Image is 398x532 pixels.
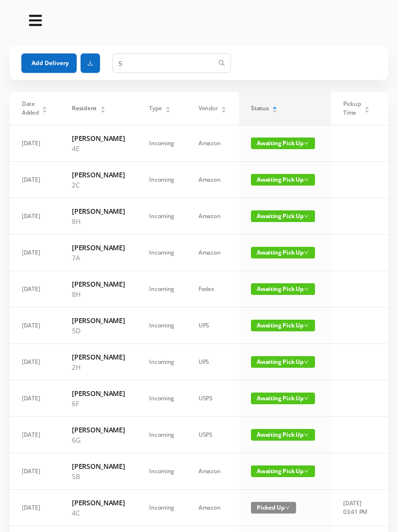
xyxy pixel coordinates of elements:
[21,53,77,73] button: Add Delivery
[186,308,239,344] td: UPS
[72,461,125,471] h6: [PERSON_NAME]
[186,417,239,453] td: USPS
[10,380,60,417] td: [DATE]
[251,283,315,295] span: Awaiting Pick Up
[186,453,239,490] td: Amazon
[251,320,315,331] span: Awaiting Pick Up
[304,177,309,182] i: icon: down
[251,502,296,514] span: Picked Up
[10,198,60,235] td: [DATE]
[331,490,382,526] td: [DATE] 03:41 PM
[137,490,186,526] td: Incoming
[10,125,60,162] td: [DATE]
[304,214,309,219] i: icon: down
[137,417,186,453] td: Incoming
[251,465,315,477] span: Awaiting Pick Up
[251,393,315,404] span: Awaiting Pick Up
[272,105,278,111] div: Sort
[304,323,309,328] i: icon: down
[72,398,125,409] p: 6F
[221,105,227,108] i: icon: caret-up
[304,469,309,474] i: icon: down
[186,162,239,198] td: Amazon
[10,162,60,198] td: [DATE]
[22,100,39,117] span: Date Added
[113,53,231,73] input: Search for delivery...
[72,508,125,518] p: 4C
[72,216,125,226] p: 8H
[72,143,125,154] p: 4E
[10,453,60,490] td: [DATE]
[251,174,315,186] span: Awaiting Pick Up
[165,105,171,111] div: Sort
[365,105,370,108] i: icon: caret-up
[221,109,227,112] i: icon: caret-down
[72,471,125,481] p: 5B
[72,104,97,113] span: Resident
[137,308,186,344] td: Incoming
[343,100,361,117] span: Pickup Time
[137,344,186,380] td: Incoming
[72,425,125,435] h6: [PERSON_NAME]
[251,247,315,258] span: Awaiting Pick Up
[186,344,239,380] td: UPS
[365,109,370,112] i: icon: caret-down
[72,352,125,362] h6: [PERSON_NAME]
[100,109,105,112] i: icon: caret-down
[285,505,290,510] i: icon: down
[221,105,227,111] div: Sort
[364,105,370,111] div: Sort
[72,498,125,508] h6: [PERSON_NAME]
[304,360,309,364] i: icon: down
[81,53,100,73] button: icon: download
[272,105,278,108] i: icon: caret-up
[304,250,309,255] i: icon: down
[186,125,239,162] td: Amazon
[304,141,309,146] i: icon: down
[72,170,125,180] h6: [PERSON_NAME]
[72,180,125,190] p: 2C
[251,356,315,368] span: Awaiting Pick Up
[186,198,239,235] td: Amazon
[10,308,60,344] td: [DATE]
[72,289,125,299] p: 8H
[199,104,217,113] span: Vendor
[186,490,239,526] td: Amazon
[251,137,315,149] span: Awaiting Pick Up
[137,235,186,271] td: Incoming
[72,326,125,336] p: 5D
[72,435,125,445] p: 6G
[42,105,48,108] i: icon: caret-up
[137,198,186,235] td: Incoming
[72,206,125,216] h6: [PERSON_NAME]
[137,162,186,198] td: Incoming
[137,380,186,417] td: Incoming
[186,380,239,417] td: USPS
[42,105,48,111] div: Sort
[137,453,186,490] td: Incoming
[10,417,60,453] td: [DATE]
[304,432,309,437] i: icon: down
[72,279,125,289] h6: [PERSON_NAME]
[137,271,186,308] td: Incoming
[304,287,309,292] i: icon: down
[10,344,60,380] td: [DATE]
[72,315,125,326] h6: [PERSON_NAME]
[149,104,162,113] span: Type
[304,396,309,401] i: icon: down
[166,105,171,108] i: icon: caret-up
[72,242,125,253] h6: [PERSON_NAME]
[186,271,239,308] td: Fedex
[42,109,48,112] i: icon: caret-down
[251,210,315,222] span: Awaiting Pick Up
[72,253,125,263] p: 7A
[186,235,239,271] td: Amazon
[72,388,125,398] h6: [PERSON_NAME]
[10,271,60,308] td: [DATE]
[272,109,278,112] i: icon: caret-down
[251,429,315,441] span: Awaiting Pick Up
[10,490,60,526] td: [DATE]
[100,105,106,111] div: Sort
[72,133,125,143] h6: [PERSON_NAME]
[137,125,186,162] td: Incoming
